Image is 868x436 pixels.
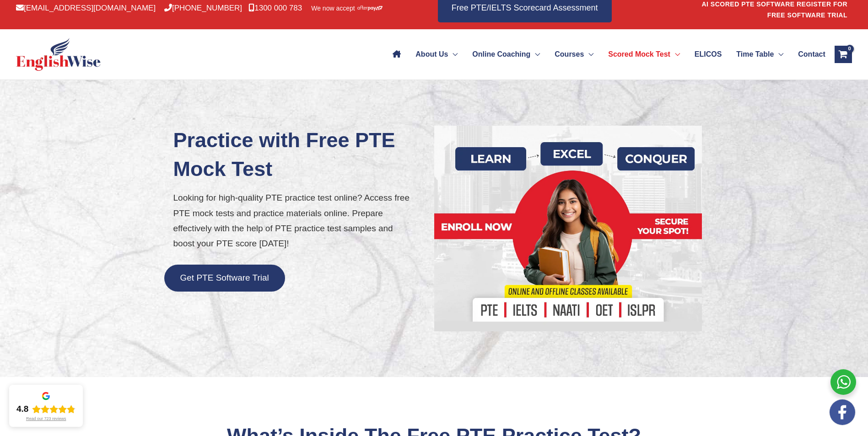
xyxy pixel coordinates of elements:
[472,38,530,70] span: Online Coaching
[16,38,101,71] img: cropped-ew-logo
[530,38,540,70] span: Menu Toggle
[729,38,791,70] a: Time TableMenu Toggle
[547,38,601,70] a: CoursesMenu Toggle
[26,416,66,421] div: Read our 723 reviews
[173,126,427,183] h1: Practice with Free PTE Mock Test
[798,38,825,70] span: Contact
[584,38,593,70] span: Menu Toggle
[164,265,285,292] button: Get PTE Software Trial
[385,38,825,70] nav: Site Navigation: Main Menu
[830,399,855,425] img: white-facebook.png
[608,38,670,70] span: Scored Mock Test
[415,38,448,70] span: About Us
[16,404,75,415] div: Rating: 4.8 out of 5
[736,38,774,70] span: Time Table
[601,38,687,70] a: Scored Mock TestMenu Toggle
[687,38,729,70] a: ELICOS
[248,4,302,12] a: 1300 000 783
[173,190,427,251] p: Looking for high-quality PTE practice test online? Access free PTE mock tests and practice materi...
[448,38,458,70] span: Menu Toggle
[555,38,584,70] span: Courses
[791,38,825,70] a: Contact
[357,5,383,11] img: Afterpay-Logo
[835,46,852,63] a: View Shopping Cart, empty
[774,38,783,70] span: Menu Toggle
[164,273,285,282] a: Get PTE Software Trial
[695,38,722,70] span: ELICOS
[164,4,242,12] a: [PHONE_NUMBER]
[465,38,547,70] a: Online CoachingMenu Toggle
[701,0,847,19] a: AI SCORED PTE SOFTWARE REGISTER FOR FREE SOFTWARE TRIAL
[16,404,28,415] div: 4.8
[16,4,156,12] a: [EMAIL_ADDRESS][DOMAIN_NAME]
[408,38,465,70] a: About UsMenu Toggle
[670,38,680,70] span: Menu Toggle
[311,4,355,13] span: We now accept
